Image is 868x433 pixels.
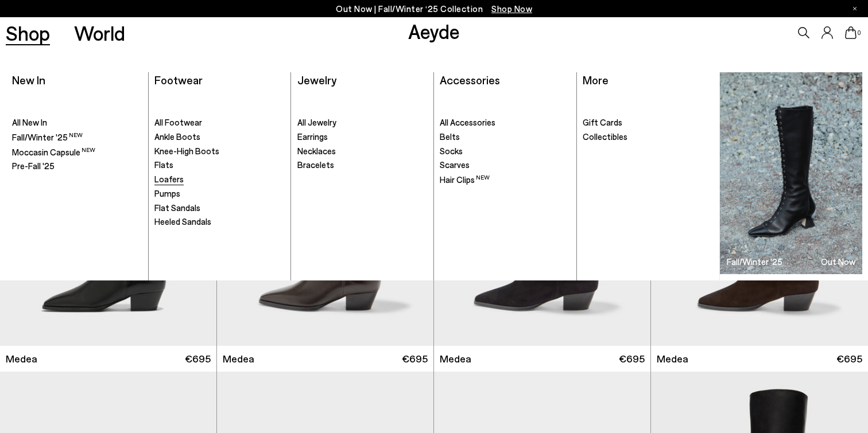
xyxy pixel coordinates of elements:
[154,216,285,228] a: Heeled Sandals
[440,174,490,185] span: Hair Clips
[857,30,862,36] span: 0
[727,258,782,266] h3: Fall/Winter '25
[154,188,285,200] a: Pumps
[657,352,688,366] span: Medea
[154,146,285,157] a: Knee-High Boots
[12,146,142,158] a: Moccasin Capsule
[12,147,95,157] span: Moccasin Capsule
[297,73,336,87] a: Jewelry
[12,161,142,172] a: Pre-Fall '25
[154,202,285,214] a: Flat Sandals
[720,72,862,274] a: Fall/Winter '25 Out Now
[434,346,650,372] a: Medea €695
[74,23,125,43] a: World
[217,346,433,372] a: Medea €695
[154,146,219,156] span: Knee-High Boots
[223,352,254,366] span: Medea
[651,346,868,372] a: Medea €695
[402,352,428,366] span: €695
[440,159,470,170] span: Scarves
[491,3,532,14] span: Navigate to /collections/new-in
[440,174,570,186] a: Hair Clips
[619,352,645,366] span: €695
[583,117,714,128] a: Gift Cards
[12,117,142,128] a: All New In
[154,174,285,185] a: Loafers
[154,174,184,184] span: Loafers
[440,146,463,156] span: Socks
[336,2,532,16] p: Out Now | Fall/Winter ‘25 Collection
[583,117,622,127] span: Gift Cards
[154,131,200,142] span: Ankle Boots
[12,73,45,87] a: New In
[440,159,570,171] a: Scarves
[440,131,570,143] a: Belts
[297,146,336,156] span: Necklaces
[12,161,55,171] span: Pre-Fall '25
[154,159,285,171] a: Flats
[440,73,500,87] a: Accessories
[297,159,428,171] a: Bracelets
[297,117,428,128] a: All Jewelry
[12,117,47,127] span: All New In
[583,131,627,142] span: Collectibles
[297,131,428,143] a: Earrings
[154,131,285,143] a: Ankle Boots
[297,146,428,157] a: Necklaces
[12,132,83,142] span: Fall/Winter '25
[6,352,37,366] span: Medea
[440,146,570,157] a: Socks
[185,352,211,366] span: €695
[154,188,180,198] span: Pumps
[154,117,285,128] a: All Footwear
[440,117,495,127] span: All Accessories
[154,159,173,170] span: Flats
[720,72,862,274] img: Group_1295_900x.jpg
[154,117,202,127] span: All Footwear
[836,352,862,366] span: €695
[583,131,714,143] a: Collectibles
[440,352,471,366] span: Medea
[12,131,142,143] a: Fall/Winter '25
[297,131,328,142] span: Earrings
[154,202,200,213] span: Flat Sandals
[297,117,336,127] span: All Jewelry
[6,23,50,43] a: Shop
[821,258,855,266] h3: Out Now
[408,19,460,43] a: Aeyde
[297,159,334,170] span: Bracelets
[583,73,609,87] a: More
[154,73,203,87] a: Footwear
[154,216,211,227] span: Heeled Sandals
[440,117,570,128] a: All Accessories
[440,131,460,142] span: Belts
[845,26,857,39] a: 0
